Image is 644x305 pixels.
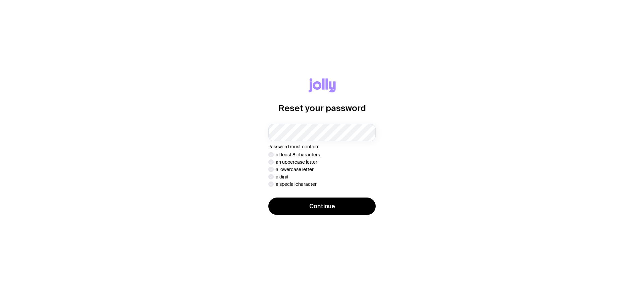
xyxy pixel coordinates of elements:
p: at least 8 characters [276,152,320,157]
p: a special character [276,181,317,187]
span: Continue [309,202,335,210]
p: a lowercase letter [276,167,314,172]
p: a digit [276,174,288,179]
button: Continue [268,198,376,215]
h1: Reset your password [278,103,366,113]
p: Password must contain: [268,144,376,149]
p: an uppercase letter [276,159,317,165]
